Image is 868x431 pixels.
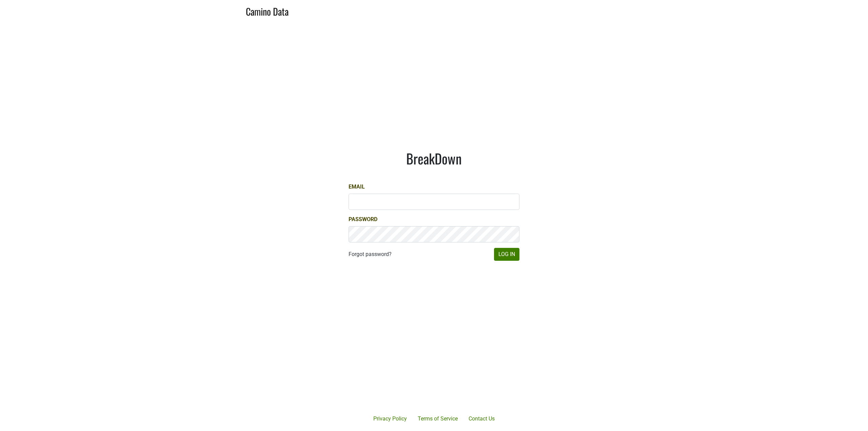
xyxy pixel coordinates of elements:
[412,412,463,426] a: Terms of Service
[349,150,519,166] h1: BreakDown
[463,412,500,426] a: Contact Us
[349,250,392,258] a: Forgot password?
[349,215,377,223] label: Password
[368,412,412,426] a: Privacy Policy
[494,248,519,261] button: Log In
[349,183,365,191] label: Email
[246,3,289,19] a: Camino Data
